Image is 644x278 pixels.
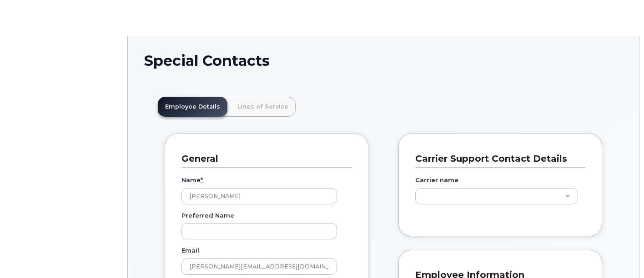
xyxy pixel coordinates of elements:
h1: Special Contacts [144,53,623,69]
a: Lines of Service [230,97,296,117]
h3: Carrier Support Contact Details [415,153,579,165]
abbr: required [201,176,203,184]
label: Name [181,176,203,184]
a: Employee Details [158,97,227,117]
label: Carrier name [415,176,458,184]
label: Preferred Name [181,211,234,220]
h3: General [181,153,345,165]
label: Email [181,246,199,255]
